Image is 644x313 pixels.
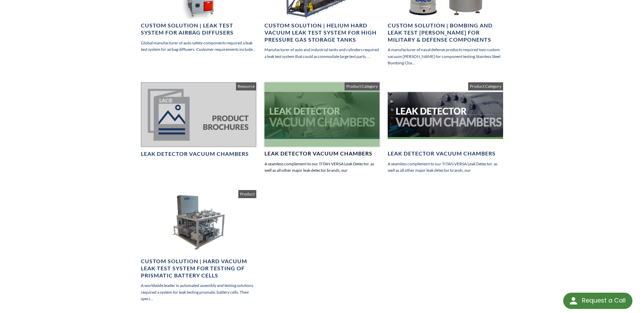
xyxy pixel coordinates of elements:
[264,22,380,43] h4: Custom Solution | Helium Hard Vacuum Leak Test System for High Pressure Gas Storage Tanks
[388,46,503,66] p: A manufacturer of naval defense products required two custom vacuum [PERSON_NAME] for component t...
[568,295,579,306] img: round button
[563,293,632,309] div: Request a Call
[236,82,256,90] span: Resource
[141,190,256,302] a: Custom Solution | Hard Vacuum Leak Test System for Testing of Prismatic Battery Cells A worldwide...
[345,82,380,90] span: product Category
[388,82,503,174] a: Leak Detector Vacuum Chambers A seamless complement to our TITAN VERSA Leak Detector, as well as ...
[264,46,380,59] p: Manufacturer of auto and industrial tanks and cylinders required a leak test system that could ac...
[468,82,503,90] span: product Category
[582,293,626,308] div: Request a Call
[264,161,380,173] p: A seamless complement to our TITAN VERSA Leak Detector, as well as all other major leak detector ...
[388,150,503,157] h4: Leak Detector Vacuum Chambers
[141,282,256,302] p: A worldwide leader in automated assembly and testing solutions required a system for leak testing...
[264,150,380,157] h4: Leak Detector Vacuum Chambers
[388,22,503,43] h4: Custom Solution | Bombing and Leak Test [PERSON_NAME] for Military & Defense Components
[141,82,256,158] a: Leak Detector Vacuum Chambers Resource
[238,190,256,198] span: Product
[141,150,256,158] h4: Leak Detector Vacuum Chambers
[141,22,256,36] h4: Custom Solution | Leak Test System for Airbag Diffusers
[388,161,503,173] p: A seamless complement to our TITAN VERSA Leak Detector, as well as all other major leak detector ...
[141,258,256,279] h4: Custom Solution | Hard Vacuum Leak Test System for Testing of Prismatic Battery Cells
[264,82,380,174] a: Leak Detector Vacuum Chambers A seamless complement to our TITAN VERSA Leak Detector, as well as ...
[141,40,256,53] p: Global manufacturer of auto safety components required a leak test system for airbag diffusers. C...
